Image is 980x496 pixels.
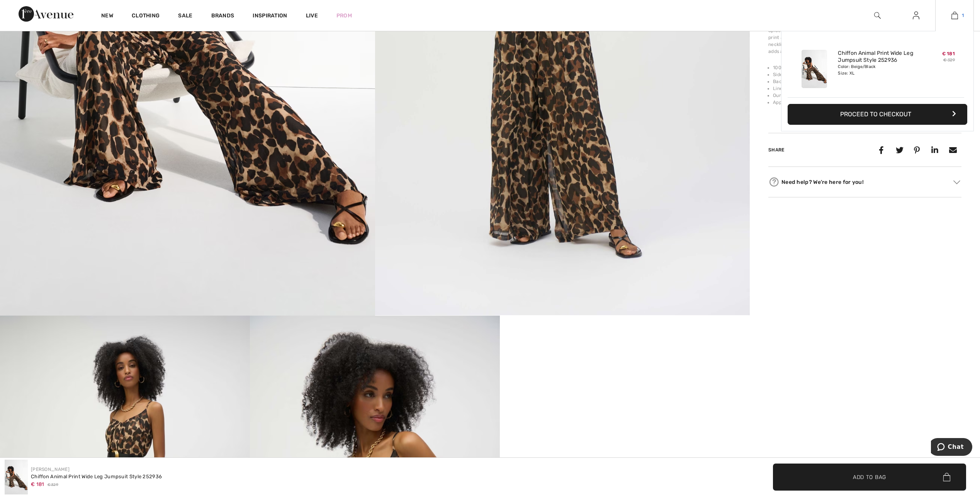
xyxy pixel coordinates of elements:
img: Bag.svg [943,473,950,481]
video: Your browser does not support the video tag. [500,316,750,441]
div: Color: Beige/Black Size: XL [838,64,914,76]
div: Chiffon Animal Print Wide Leg Jumpsuit Style 252936 [31,473,162,481]
img: My Bag [951,11,958,20]
span: Inspiration [253,12,287,20]
li: Our model is 5'10"/178 cm and wears a size 6. [773,92,961,99]
span: € 329 [48,482,59,488]
img: search the website [874,11,881,20]
span: Add to Bag [853,473,886,481]
a: Brands [211,12,234,20]
li: Approximate length (size 12): 50" - 127 cm [773,99,961,106]
img: 1ère Avenue [19,6,73,22]
button: Add to Bag [773,464,966,491]
img: Chiffon Animal Print Wide Leg Jumpsuit Style 252936 [5,460,28,494]
img: My Info [913,11,919,20]
a: New [101,12,113,20]
a: Sign In [907,11,926,20]
img: Chiffon Animal Print Wide Leg Jumpsuit Style 252936 [802,50,827,88]
li: Side pockets [773,71,961,78]
a: Chiffon Animal Print Wide Leg Jumpsuit Style 252936 [838,50,914,64]
a: Prom [336,12,352,20]
li: Back zipper [773,78,961,85]
li: 100% Polyester [773,64,961,71]
a: Sale [178,12,192,20]
span: 1 [962,12,964,19]
a: [PERSON_NAME] [31,467,70,472]
span: € 181 [31,481,44,487]
a: Clothing [132,12,160,20]
div: Spice up your wardrobe in this chiffon wide leg jumpsuit, featuring a lively animal print and wai... [768,27,961,55]
img: Arrow2.svg [953,180,960,184]
iframe: Opens a widget where you can chat to one of our agents [931,438,972,457]
a: 1 [936,11,973,20]
a: Live [306,12,318,20]
s: € 329 [943,58,955,63]
span: € 181 [942,51,955,56]
span: Share [768,147,785,153]
li: Lined [773,85,961,92]
div: Need help? We're here for you! [768,176,961,188]
button: Proceed to Checkout [788,104,967,125]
